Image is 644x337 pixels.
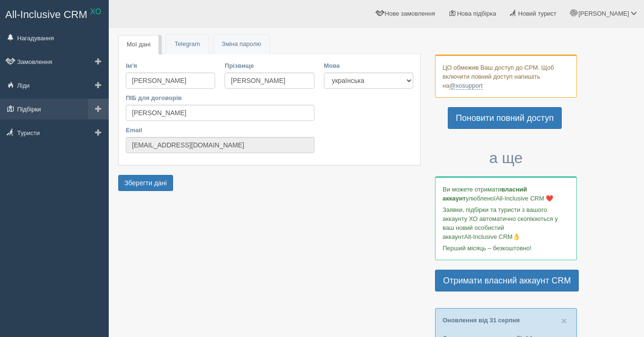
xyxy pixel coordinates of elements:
[443,244,569,253] p: Перший місяць – безкоштовно!
[126,93,314,102] label: ПІБ для договорів
[435,150,577,166] h3: а ще
[166,35,208,54] a: Telegram
[561,316,567,326] button: Close
[126,126,314,135] label: Email
[225,61,314,70] label: Прізвище
[443,185,569,203] p: Ви можете отримати улюбленої
[126,61,215,70] label: Ім'я
[449,82,482,90] a: @xosupport
[435,55,577,98] div: ЦО обмежив Ваш доступ до СРМ. Щоб включити повний доступ напишіть на
[443,205,569,241] p: Заявки, підбірки та туристи з вашого аккаунту ХО автоматично скопіюються у ваш новий особистий ак...
[578,10,629,17] span: [PERSON_NAME]
[385,10,435,17] span: Нове замовлення
[443,186,527,202] b: власний аккаунт
[518,10,557,17] span: Новий турист
[448,107,562,129] a: Поновити повний доступ
[0,0,108,27] a: All-Inclusive CRM XO
[126,105,314,121] input: Тетяна Гловацька
[324,61,413,70] label: Мова
[443,317,520,324] a: Оновлення від 31 серпня
[496,195,553,202] span: All-Inclusive CRM ❤️
[464,233,521,240] span: All-Inclusive CRM👌
[5,9,87,20] span: All-Inclusive CRM
[435,270,579,291] a: Отримати власний аккаунт CRM
[90,8,101,16] sup: XO
[222,40,261,47] span: Зміна паролю
[457,10,496,17] span: Нова підбірка
[118,175,173,191] button: Зберегти дані
[118,35,159,55] a: Мої дані
[561,315,567,326] span: ×
[213,35,270,54] a: Зміна паролю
